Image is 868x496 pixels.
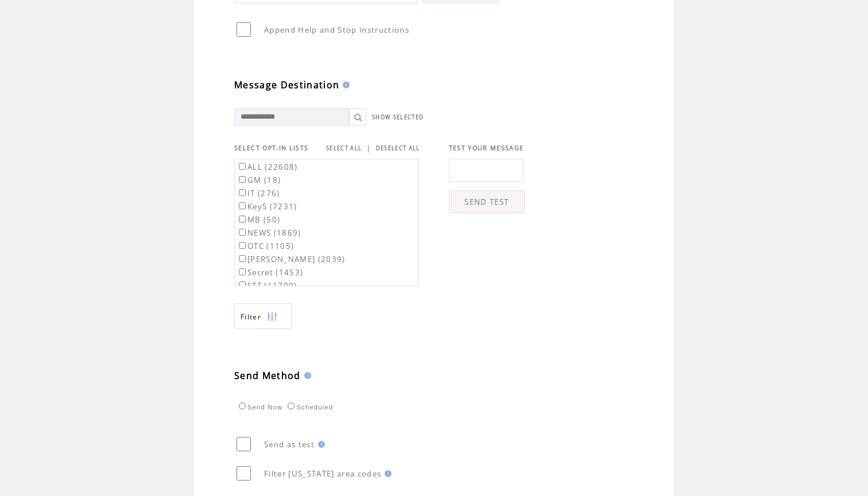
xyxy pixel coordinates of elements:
[239,403,246,409] input: Send Now
[237,214,280,225] label: MB (50)
[239,229,246,236] input: NEWS (1869)
[241,312,261,322] span: Show filters
[237,280,297,291] label: STT (11700)
[234,144,308,152] span: SELECT OPT-IN LISTS
[301,372,311,379] img: help.gif
[234,303,292,329] a: Filter
[234,369,301,382] span: Send Method
[264,25,409,35] span: Append Help and Stop instructions
[288,403,294,409] input: Scheduled
[237,188,280,198] label: IT (276)
[339,81,350,88] img: help.gif
[239,216,246,222] input: MB (50)
[237,267,303,278] label: Secret (1453)
[315,441,325,448] img: help.gif
[236,404,282,411] label: Send Now
[366,143,371,153] span: |
[234,79,339,91] span: Message Destination
[264,439,315,450] span: Send as test
[237,175,281,185] label: GM (18)
[264,468,381,479] span: Filter [US_STATE] area codes
[239,255,246,262] input: [PERSON_NAME] (2039)
[237,201,297,212] label: KeyS (7231)
[381,470,392,477] img: help.gif
[239,176,246,183] input: GM (18)
[326,144,362,152] a: SELECT ALL
[376,144,420,152] a: DESELECT ALL
[239,189,246,196] input: IT (276)
[239,282,246,288] input: STT (11700)
[239,268,246,275] input: Secret (1453)
[267,304,277,330] img: filters.png
[237,254,346,264] label: [PERSON_NAME] (2039)
[239,202,246,209] input: KeyS (7231)
[237,241,294,251] label: OTC (1105)
[285,404,333,411] label: Scheduled
[237,162,298,172] label: ALL (22608)
[239,163,246,170] input: ALL (22608)
[239,242,246,249] input: OTC (1105)
[237,228,301,238] label: NEWS (1869)
[372,114,424,121] a: SHOW SELECTED
[449,144,524,152] span: TEST YOUR MESSAGE
[449,190,525,213] a: SEND TEST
